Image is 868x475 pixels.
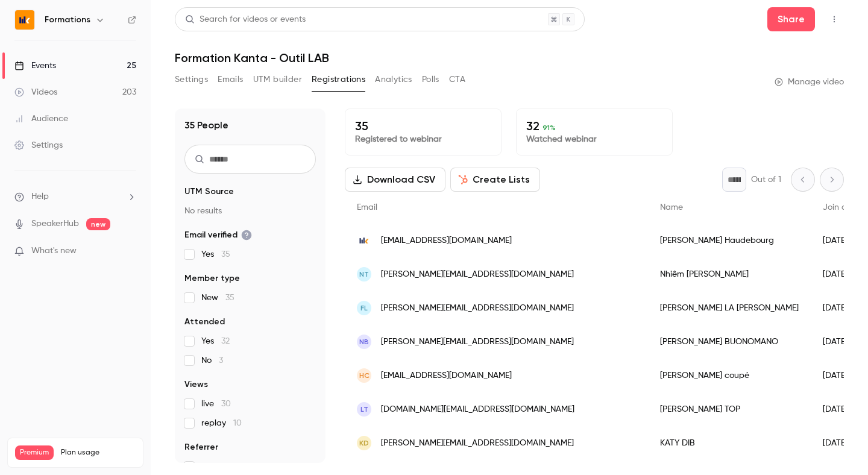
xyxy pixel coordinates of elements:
[751,174,781,186] p: Out of 1
[381,403,574,416] span: [DOMAIN_NAME][EMAIL_ADDRESS][DOMAIN_NAME]
[61,448,136,458] span: Plan usage
[449,70,465,89] button: CTA
[775,76,844,88] a: Manage video
[184,186,316,473] section: facet-groups
[648,224,811,257] div: [PERSON_NAME] Haudebourg
[184,316,225,328] span: Attended
[201,248,230,260] span: Yes
[122,246,136,257] iframe: Noticeable Trigger
[359,336,369,347] span: NB
[355,133,491,145] p: Registered to webinar
[184,205,316,217] p: No results
[86,218,110,230] span: new
[312,70,365,89] button: Registrations
[381,268,574,281] span: [PERSON_NAME][EMAIL_ADDRESS][DOMAIN_NAME]
[360,303,368,313] span: FL
[225,294,234,302] span: 35
[184,186,234,198] span: UTM Source
[185,13,306,26] div: Search for videos or events
[357,233,371,248] img: kanta.fr
[542,124,556,132] span: 91 %
[375,70,412,89] button: Analytics
[526,133,662,145] p: Watched webinar
[357,203,377,212] span: Email
[231,462,240,471] span: 35
[648,426,811,460] div: KATY DIB
[175,70,208,89] button: Settings
[823,203,860,212] span: Join date
[175,51,844,65] h1: Formation Kanta - Outil LAB
[660,203,683,212] span: Name
[201,335,230,347] span: Yes
[14,190,136,203] li: help-dropdown-opener
[14,139,63,151] div: Settings
[201,292,234,304] span: New
[359,370,370,381] span: hc
[648,392,811,426] div: [PERSON_NAME] TOP
[31,218,79,230] a: SpeakerHub
[381,336,574,348] span: [PERSON_NAME][EMAIL_ADDRESS][DOMAIN_NAME]
[184,118,228,133] h1: 35 People
[201,354,223,366] span: No
[359,438,369,448] span: KD
[14,113,68,125] div: Audience
[14,86,57,98] div: Videos
[219,356,223,365] span: 3
[648,325,811,359] div: [PERSON_NAME] BUONOMANO
[201,461,240,473] span: Other
[355,119,491,133] p: 35
[184,272,240,285] span: Member type
[381,370,512,382] span: [EMAIL_ADDRESS][DOMAIN_NAME]
[450,168,540,192] button: Create Lists
[221,337,230,345] span: 32
[31,245,77,257] span: What's new
[526,119,662,133] p: 32
[201,417,242,429] span: replay
[201,398,231,410] span: live
[218,70,243,89] button: Emails
[381,234,512,247] span: [EMAIL_ADDRESS][DOMAIN_NAME]
[648,359,811,392] div: [PERSON_NAME] coupé
[253,70,302,89] button: UTM builder
[359,269,369,280] span: NT
[184,229,252,241] span: Email verified
[184,379,208,391] span: Views
[345,168,445,192] button: Download CSV
[422,70,439,89] button: Polls
[45,14,90,26] h6: Formations
[767,7,815,31] button: Share
[360,404,368,415] span: lT
[221,250,230,259] span: 35
[14,60,56,72] div: Events
[233,419,242,427] span: 10
[15,445,54,460] span: Premium
[381,437,574,450] span: [PERSON_NAME][EMAIL_ADDRESS][DOMAIN_NAME]
[648,257,811,291] div: Nhiêm [PERSON_NAME]
[221,400,231,408] span: 30
[184,441,218,453] span: Referrer
[381,302,574,315] span: [PERSON_NAME][EMAIL_ADDRESS][DOMAIN_NAME]
[15,10,34,30] img: Formations
[31,190,49,203] span: Help
[648,291,811,325] div: [PERSON_NAME] LA [PERSON_NAME]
